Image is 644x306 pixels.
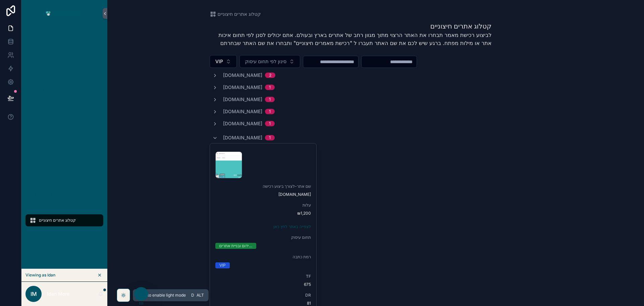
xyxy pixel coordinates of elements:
span: שם אתר-לצורך ביצוע רכישה [215,184,311,189]
a: פורסם-מאמרים חיצוניים [25,162,103,174]
span: ראשי [39,35,48,40]
span: מחכים לאישור - מאמרים פנימיים [39,140,94,145]
div: 1 [269,135,271,140]
button: Select Button [239,55,300,68]
h1: קטלוג אתרים חיצוניים [210,21,492,31]
span: פורסם-רשתות חברתיות [39,192,79,198]
span: [DOMAIN_NAME] [223,72,262,79]
span: תחום עיסוק [215,235,311,240]
span: Click to enable light mode [137,293,186,298]
span: [DOMAIN_NAME] [215,192,311,197]
div: 1 [269,85,271,90]
span: Viewing as Idan [25,272,55,278]
a: מילות מפתח [25,97,103,110]
a: ראשי [25,32,103,44]
span: ₪1,200 [215,211,311,216]
a: מחכים לאישור - מאמרים חיצוניים [25,123,103,135]
span: [DOMAIN_NAME] [223,108,262,115]
span: 675 [215,282,311,287]
a: לצפייה באתר לחץ כאן [273,224,311,229]
span: עלות [215,203,311,208]
span: פורסם-מאמרים חיצוניים [39,165,80,171]
span: מילות מפתח [39,101,60,106]
div: 1 [269,97,271,102]
span: קטלוג אתרים חיצוניים [39,218,76,223]
span: D [190,293,195,298]
a: פורסם-רשתות חברתיות [25,189,103,201]
span: מרכז רכישת מאמרים חיצוניים [39,231,88,236]
p: לביצוע רכישת מאמר תבחרו את האתר הרצוי מתוך מגוון רחב של אתרים בארץ ובעולם. אתם יכולים לסנן לפי תח... [210,31,492,47]
a: פורסם-מאמרים פנימיים [25,175,103,187]
span: מחכים לאישור - מאמרים חיצוניים [39,126,95,132]
span: DR [215,293,311,298]
span: [DOMAIN_NAME] [223,84,262,91]
span: TF [215,274,311,279]
span: [DOMAIN_NAME] [223,96,262,103]
div: VIP [219,262,226,268]
span: רמת כתבה [215,254,311,260]
div: 1 [269,109,271,114]
a: מחכים לאישור - מאמרים פנימיים [25,136,103,148]
div: …ידום ובניית אתרים [219,243,252,249]
span: פורסם-מאמרים פנימיים [39,179,79,184]
span: פרופיל אישי [39,48,59,54]
p: Idan More [47,291,69,297]
span: מדריך שימוש [39,62,61,67]
span: [DOMAIN_NAME] [223,134,262,141]
button: Select Button [210,55,237,68]
span: [DOMAIN_NAME] [223,120,262,127]
span: 81 [215,301,311,306]
a: מדריך שימוש [25,58,103,71]
div: 2 [269,73,271,78]
span: VIP [215,58,223,65]
a: ניהול אתרים חיצוניים [25,253,103,265]
a: פרופיל אישי [25,45,103,57]
span: Alt [197,293,204,298]
div: scrollable content [21,27,107,269]
a: קטלוג אתרים חיצוניים [210,11,261,17]
a: קטלוג אתרים חיצוניים [25,214,103,226]
span: IM [31,290,37,298]
div: 1 [269,121,271,126]
span: רשימת לקוחות [39,87,64,93]
a: מרכז רכישת מאמרים חיצוניים [25,228,103,240]
span: סינון לפי תחום עיסוק [245,58,286,65]
a: רשימת לקוחות [25,84,103,96]
span: קטלוג אתרים חיצוניים [218,11,261,17]
span: ניהול אתרים חיצוניים [39,257,74,262]
img: App logo [43,8,86,19]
